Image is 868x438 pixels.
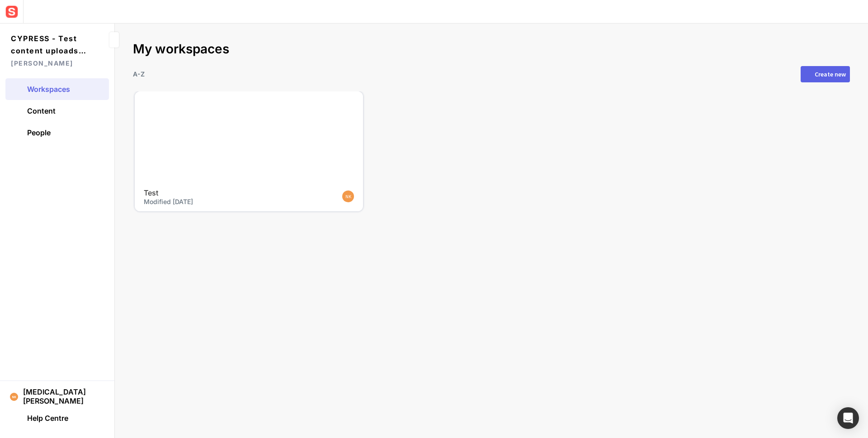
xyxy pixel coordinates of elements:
[144,189,320,197] h4: Test
[27,106,56,115] span: Content
[27,414,68,423] span: Help Centre
[5,407,109,429] a: Help Centre
[23,387,104,405] span: [MEDICAL_DATA][PERSON_NAME]
[12,395,17,399] text: NK
[5,78,109,100] a: Workspaces
[5,122,109,143] a: People
[11,57,89,69] span: [PERSON_NAME]
[5,100,109,122] a: Content
[837,407,859,429] div: Open Intercom Messenger
[815,71,846,77] div: Create new
[133,69,145,79] p: A-Z
[11,33,89,57] span: CYPRESS - Test content uploads and viewing
[27,128,51,137] span: People
[345,193,351,199] text: NK
[801,66,850,82] button: Create new
[144,198,193,205] span: Modified [DATE]
[133,42,850,57] h2: My workspaces
[27,85,70,94] span: Workspaces
[4,4,20,20] img: sensat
